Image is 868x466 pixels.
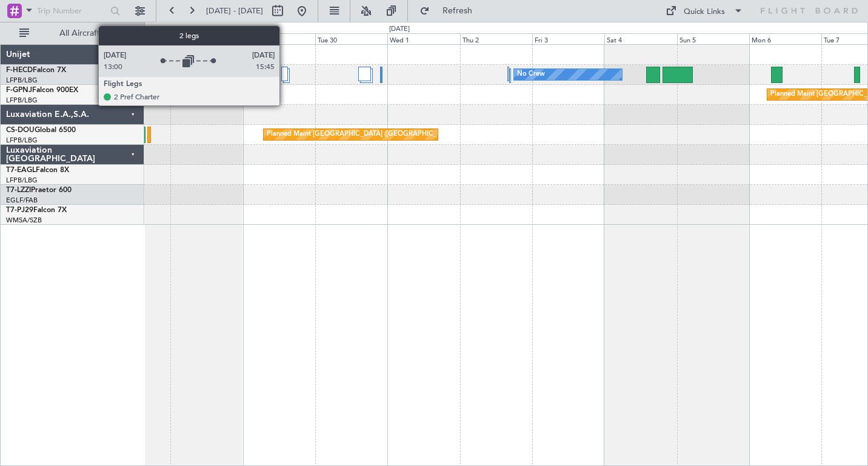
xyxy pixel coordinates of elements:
div: Mon 6 [749,33,821,44]
a: T7-EAGLFalcon 8X [6,167,69,174]
span: F-GPNJ [6,87,32,94]
div: No Crew [517,65,545,84]
div: Quick Links [684,6,725,18]
button: Refresh [414,1,487,21]
div: [DATE] [389,24,410,35]
a: F-HECDFalcon 7X [6,67,66,74]
a: LFPB/LBG [6,76,38,85]
div: Tue 30 [315,33,387,44]
div: Wed 1 [387,33,459,44]
div: Thu 2 [460,33,532,44]
button: Quick Links [659,1,749,21]
a: CS-DOUGlobal 6500 [6,127,76,134]
span: [DATE] - [DATE] [206,5,263,16]
div: [DATE] [147,24,167,35]
div: Fri 3 [532,33,604,44]
span: All Aircraft [32,29,128,38]
div: Sun 28 [170,33,242,44]
span: CS-DOU [6,127,35,134]
a: LFPB/LBG [6,136,38,145]
a: WMSA/SZB [6,216,42,225]
span: T7-EAGL [6,167,36,174]
div: Sun 5 [677,33,749,44]
button: All Aircraft [13,24,132,43]
span: T7-PJ29 [6,207,33,214]
a: LFPB/LBG [6,96,38,105]
input: Trip Number [37,2,107,20]
div: Mon 29 [243,33,315,44]
span: F-HECD [6,67,33,74]
a: F-GPNJFalcon 900EX [6,87,78,94]
div: Sat 4 [604,33,676,44]
a: LFPB/LBG [6,176,38,185]
span: T7-LZZI [6,187,31,194]
span: Refresh [432,7,483,15]
a: EGLF/FAB [6,196,38,205]
div: Planned Maint [GEOGRAPHIC_DATA] ([GEOGRAPHIC_DATA]) [267,125,458,144]
a: T7-LZZIPraetor 600 [6,187,72,194]
a: T7-PJ29Falcon 7X [6,207,67,214]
